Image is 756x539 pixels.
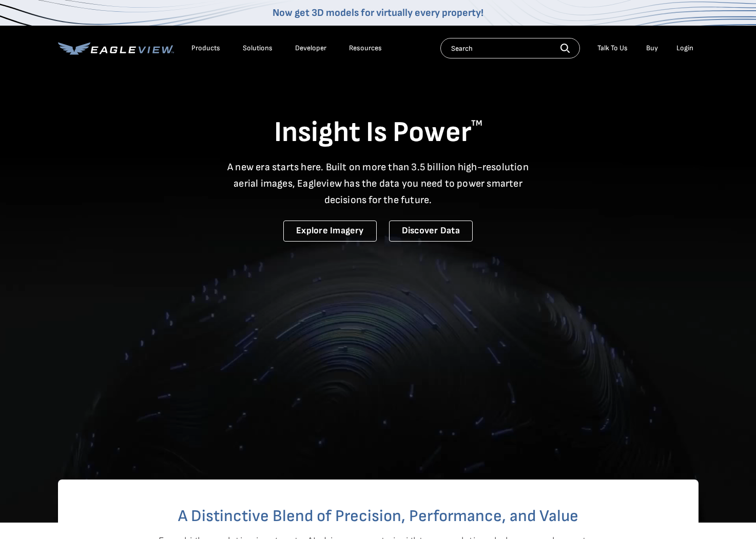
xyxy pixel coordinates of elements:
[295,44,326,53] a: Developer
[349,44,382,53] div: Resources
[597,44,628,53] div: Talk To Us
[646,44,658,53] a: Buy
[99,508,657,525] h2: A Distinctive Blend of Precision, Performance, and Value
[191,44,220,53] div: Products
[221,159,535,208] p: A new era starts here. Built on more than 3.5 billion high-resolution aerial images, Eagleview ha...
[676,44,693,53] div: Login
[440,38,580,58] input: Search
[58,115,699,151] h1: Insight Is Power
[389,221,473,242] a: Discover Data
[243,44,273,53] div: Solutions
[471,118,482,128] sup: TM
[273,7,483,19] a: Now get 3D models for virtually every property!
[283,221,377,242] a: Explore Imagery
